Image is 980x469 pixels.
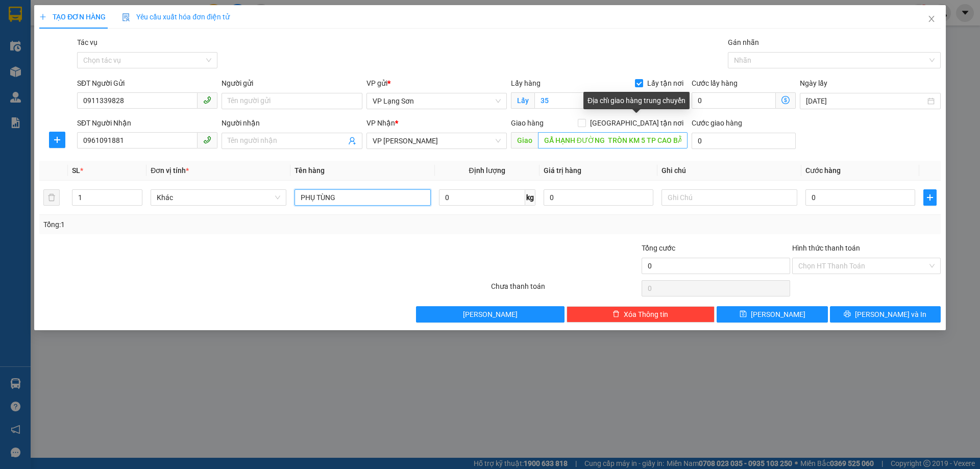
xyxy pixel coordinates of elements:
div: Địa chỉ giao hàng trung chuyển [583,92,690,109]
div: Tổng: 1 [43,219,378,230]
input: Dọc đường [538,132,688,149]
div: Chưa thanh toán [490,281,641,299]
span: Yêu cầu xuất hóa đơn điện tử [122,13,230,21]
span: VP Nhận [366,119,395,127]
span: Lấy tận nơi [643,78,688,89]
div: SĐT Người Gửi [77,78,217,89]
span: dollar-circle [781,96,790,104]
span: phone [203,96,211,104]
span: close [927,15,936,23]
span: [PERSON_NAME] và In [855,309,926,320]
input: 0 [544,189,653,206]
input: VD: Bàn, Ghế [295,189,430,206]
span: [GEOGRAPHIC_DATA] tận nơi [586,117,688,129]
span: TẠO ĐƠN HÀNG [39,13,106,21]
button: Close [917,5,946,34]
span: VP Lạng Sơn [373,93,501,109]
div: SĐT Người Nhận [77,117,217,129]
label: Tác vụ [77,38,97,46]
button: delete [43,189,60,206]
div: Người nhận [222,117,362,129]
span: Tên hàng [295,166,325,175]
th: Ghi chú [657,161,801,181]
img: icon [122,13,130,21]
input: Lấy tận nơi [534,92,688,109]
span: Giao [511,132,538,149]
span: [PERSON_NAME] [463,309,518,320]
span: Xóa Thông tin [624,309,668,320]
label: Gán nhãn [728,38,759,46]
span: SL [72,166,80,175]
label: Ngày lấy [800,79,827,87]
span: user-add [348,137,356,145]
input: Cước lấy hàng [692,92,776,109]
span: printer [844,310,851,318]
span: Lấy [511,92,534,109]
span: VP Cao Bằng [373,133,501,149]
span: Đơn vị tính [151,166,189,175]
button: [PERSON_NAME] [416,306,565,323]
input: Ghi Chú [661,189,797,206]
span: plus [39,13,46,20]
span: kg [525,189,535,206]
span: Lấy hàng [511,79,541,87]
input: Cước giao hàng [692,133,796,149]
span: plus [50,136,65,144]
span: Khác [157,190,280,205]
div: Người gửi [222,78,362,89]
label: Cước giao hàng [692,119,742,127]
button: plus [923,189,937,206]
button: plus [49,132,65,148]
span: Giao hàng [511,119,544,127]
button: printer[PERSON_NAME] và In [830,306,941,323]
span: Cước hàng [805,166,841,175]
label: Hình thức thanh toán [792,244,860,252]
span: plus [924,193,936,202]
span: save [740,310,747,318]
span: Giá trị hàng [544,166,581,175]
span: Định lượng [469,166,505,175]
button: save[PERSON_NAME] [717,306,827,323]
button: deleteXóa Thông tin [567,306,715,323]
div: VP gửi [366,78,507,89]
input: Ngày lấy [806,95,925,107]
label: Cước lấy hàng [692,79,738,87]
span: phone [203,136,211,144]
span: [PERSON_NAME] [751,309,805,320]
span: delete [612,310,620,318]
span: Tổng cước [642,244,675,252]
